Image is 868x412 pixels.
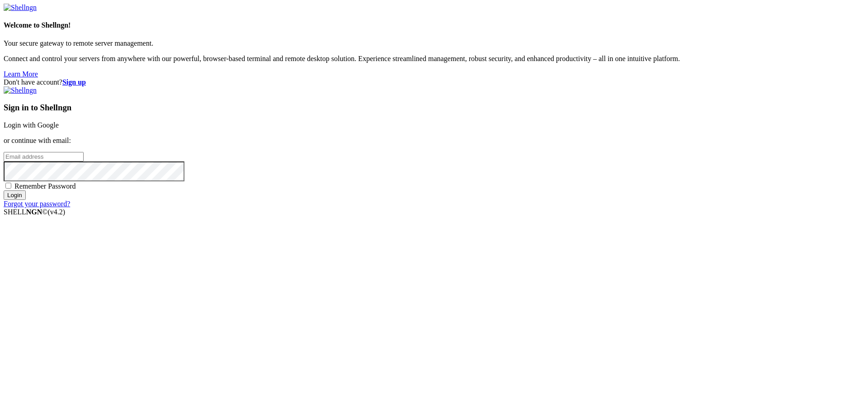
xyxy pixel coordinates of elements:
p: Your secure gateway to remote server management. [4,39,864,47]
img: Shellngn [4,4,37,12]
input: Login [4,190,26,200]
h4: Welcome to Shellngn! [4,21,864,29]
a: Sign up [62,78,86,86]
input: Remember Password [5,183,11,189]
div: Don't have account? [4,78,864,86]
a: Forgot your password? [4,200,70,208]
input: Email address [4,152,84,161]
span: SHELL © [4,208,65,216]
a: Learn More [4,70,38,78]
a: Login with Google [4,121,59,129]
span: Remember Password [14,182,76,190]
b: NGN [26,208,42,216]
img: Shellngn [4,86,37,95]
p: Connect and control your servers from anywhere with our powerful, browser-based terminal and remo... [4,55,864,63]
span: 4.2.0 [48,208,66,216]
h3: Sign in to Shellngn [4,103,864,113]
p: or continue with email: [4,137,864,145]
